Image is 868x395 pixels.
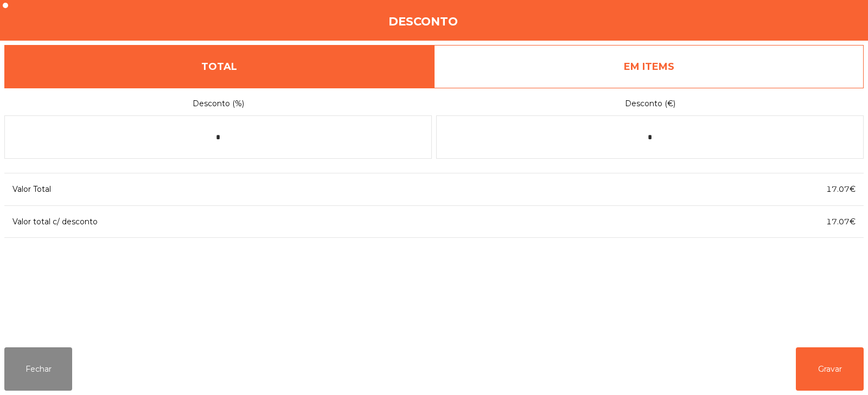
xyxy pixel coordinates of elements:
a: EM ITEMS [434,45,864,88]
button: Gravar [796,347,864,391]
span: Valor total c/ desconto [12,217,98,226]
span: Valor Total [12,184,51,194]
h4: Desconto [388,14,458,30]
span: 17.07€ [826,184,856,194]
button: Fechar [4,347,72,391]
span: 17.07€ [826,217,856,226]
label: Desconto (€) [436,96,864,111]
a: TOTAL [4,45,434,88]
label: Desconto (%) [4,96,432,111]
